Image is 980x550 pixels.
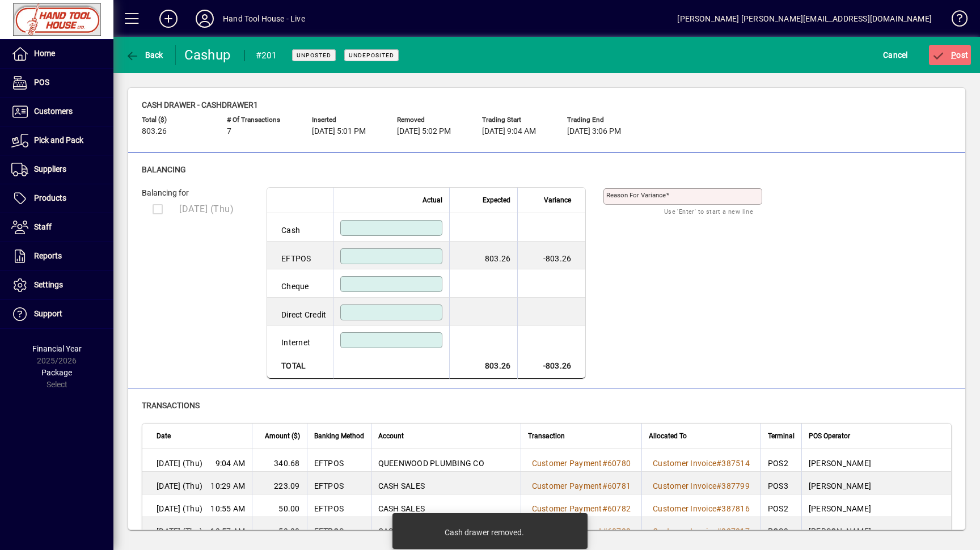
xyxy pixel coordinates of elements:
[122,45,166,65] button: Back
[482,116,550,124] span: Trading start
[483,194,510,206] span: Expected
[528,480,635,492] a: Customer Payment#60781
[532,459,602,468] span: Customer Payment
[378,430,404,442] span: Account
[267,298,333,326] td: Direct Credit
[307,517,371,540] td: EFTPOS
[482,127,536,136] span: [DATE] 9:04 AM
[210,503,245,514] span: 10:55 AM
[216,458,246,469] span: 9:04 AM
[32,344,82,353] span: Financial Year
[314,430,364,442] span: Banking Method
[716,504,721,513] span: #
[6,242,113,270] a: Reports
[349,52,394,59] span: Undeposited
[449,242,517,270] td: 803.26
[157,526,202,537] span: [DATE] (Thu)
[6,69,113,97] a: POS
[602,527,607,536] span: #
[223,10,305,28] div: Hand Tool House - Live
[142,127,167,136] span: 803.26
[157,458,202,469] span: [DATE] (Thu)
[653,504,716,513] span: Customer Invoice
[932,50,969,60] span: ost
[607,481,631,490] span: 60781
[265,430,300,442] span: Amount ($)
[34,251,62,260] span: Reports
[801,517,951,540] td: [PERSON_NAME]
[801,472,951,494] td: [PERSON_NAME]
[371,494,521,517] td: CASH SALES
[649,457,754,469] a: Customer Invoice#387514
[34,193,66,202] span: Products
[34,136,83,145] span: Pick and Pack
[768,430,795,442] span: Terminal
[34,309,62,318] span: Support
[371,449,521,472] td: QUEENWOOD PLUMBING CO
[649,525,754,538] a: Customer Invoice#387817
[252,449,306,472] td: 340.68
[41,368,72,377] span: Package
[34,78,49,87] span: POS
[677,10,932,28] div: [PERSON_NAME] [PERSON_NAME][EMAIL_ADDRESS][DOMAIN_NAME]
[113,45,176,65] app-page-header-button: Back
[142,187,255,199] div: Balancing for
[6,126,113,155] a: Pick and Pack
[397,116,465,124] span: Removed
[6,213,113,242] a: Staff
[423,194,442,206] span: Actual
[721,459,750,468] span: 387514
[653,481,716,490] span: Customer Invoice
[252,472,306,494] td: 223.09
[607,527,631,536] span: 60783
[528,502,635,515] a: Customer Payment#60782
[528,457,635,469] a: Customer Payment#60780
[371,472,521,494] td: CASH SALES
[252,494,306,517] td: 50.00
[602,504,607,513] span: #
[761,472,801,494] td: POS3
[210,480,245,492] span: 10:29 AM
[721,504,750,513] span: 387816
[6,300,113,328] a: Support
[6,271,113,299] a: Settings
[142,401,200,410] span: Transactions
[664,205,753,218] mat-hint: Use 'Enter' to start a new line
[307,449,371,472] td: EFTPOS
[567,127,621,136] span: [DATE] 3:06 PM
[761,517,801,540] td: POS3
[150,9,187,29] button: Add
[187,9,223,29] button: Profile
[34,107,73,116] span: Customers
[606,191,666,199] mat-label: Reason for variance
[397,127,451,136] span: [DATE] 5:02 PM
[801,494,951,517] td: [PERSON_NAME]
[567,116,635,124] span: Trading end
[307,494,371,517] td: EFTPOS
[157,430,171,442] span: Date
[142,116,210,124] span: Total ($)
[653,459,716,468] span: Customer Invoice
[256,46,277,65] div: #201
[528,430,565,442] span: Transaction
[34,49,55,58] span: Home
[517,242,585,270] td: -803.26
[157,503,202,514] span: [DATE] (Thu)
[721,481,750,490] span: 387799
[809,430,850,442] span: POS Operator
[517,353,585,379] td: -803.26
[371,517,521,540] td: CASH SALES
[883,46,908,64] span: Cancel
[267,353,333,379] td: Total
[951,50,956,60] span: P
[34,222,52,231] span: Staff
[142,165,186,174] span: Balancing
[179,204,234,214] span: [DATE] (Thu)
[267,213,333,242] td: Cash
[716,481,721,490] span: #
[125,50,163,60] span: Back
[761,494,801,517] td: POS2
[544,194,571,206] span: Variance
[6,98,113,126] a: Customers
[449,353,517,379] td: 803.26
